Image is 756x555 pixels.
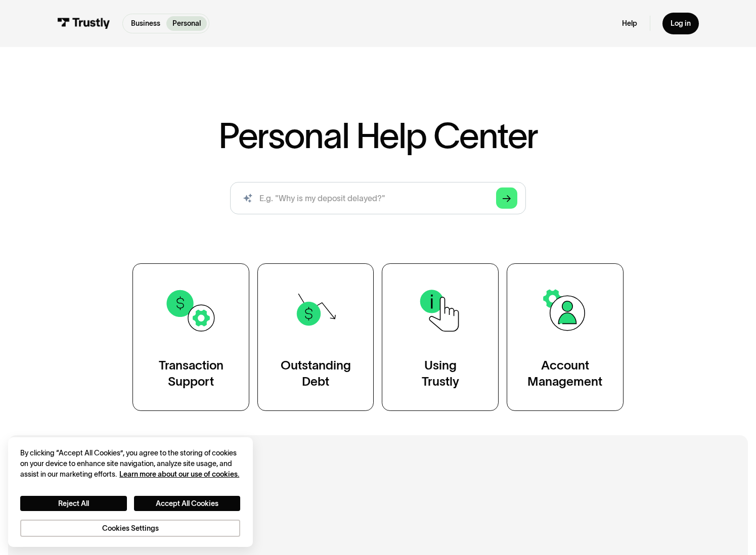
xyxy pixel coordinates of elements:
[20,496,127,511] button: Reject All
[159,357,224,390] div: Transaction Support
[20,448,240,480] div: By clicking “Accept All Cookies”, you agree to the storing of cookies on your device to enhance s...
[662,13,699,34] a: Log in
[57,18,110,29] img: Trustly Logo
[230,182,525,214] form: Search
[166,16,207,31] a: Personal
[257,263,374,411] a: OutstandingDebt
[125,16,166,31] a: Business
[172,18,201,29] p: Personal
[20,520,240,537] button: Cookies Settings
[230,182,525,214] input: search
[527,357,602,390] div: Account Management
[281,357,351,390] div: Outstanding Debt
[119,470,239,478] a: More information about your privacy, opens in a new tab
[622,19,637,28] a: Help
[507,263,624,411] a: AccountManagement
[218,118,538,154] h1: Personal Help Center
[131,18,160,29] p: Business
[422,357,459,390] div: Using Trustly
[382,263,499,411] a: UsingTrustly
[671,19,691,28] div: Log in
[8,437,252,546] div: Cookie banner
[20,448,240,537] div: Privacy
[132,263,249,411] a: TransactionSupport
[134,496,241,511] button: Accept All Cookies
